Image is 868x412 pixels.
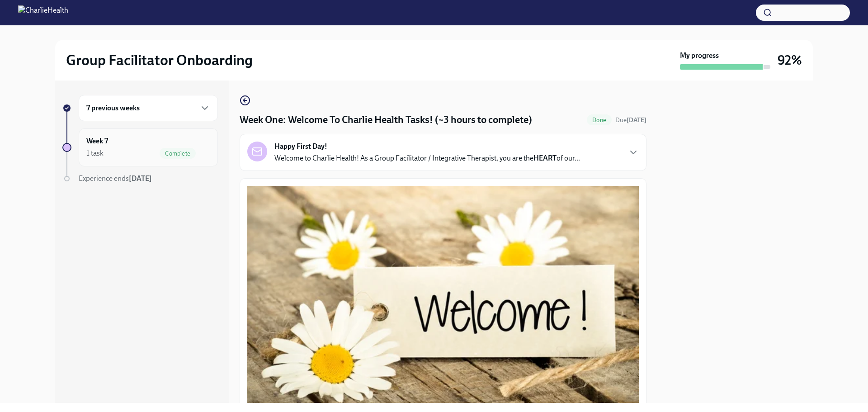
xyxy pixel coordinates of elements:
[274,153,580,163] p: Welcome to Charlie Health! As a Group Facilitator / Integrative Therapist, you are the of our...
[778,52,802,68] h3: 92%
[240,113,532,127] h4: Week One: Welcome To Charlie Health Tasks! (~3 hours to complete)
[680,51,719,61] strong: My progress
[86,103,140,113] h6: 7 previous weeks
[615,116,646,124] span: July 14th, 2025 10:00
[86,136,108,146] h6: Week 7
[274,142,327,152] strong: Happy First Day!
[533,154,557,162] strong: HEART
[18,5,68,20] img: CharlieHealth
[129,174,152,183] strong: [DATE]
[62,128,218,166] a: Week 71 taskComplete
[587,117,612,123] span: Done
[615,116,646,124] span: Due
[79,95,218,121] div: 7 previous weeks
[66,51,253,69] h2: Group Facilitator Onboarding
[627,116,646,124] strong: [DATE]
[79,174,152,183] span: Experience ends
[160,150,196,157] span: Complete
[86,148,104,158] div: 1 task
